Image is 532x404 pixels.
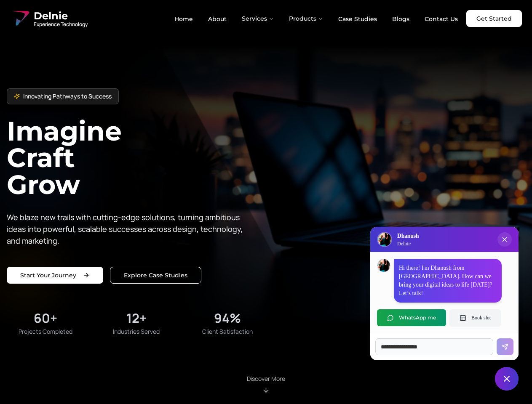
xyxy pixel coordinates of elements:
button: Close chat popup [497,232,512,247]
a: Home [168,12,200,26]
span: Projects Completed [19,327,72,336]
a: Delnie Logo Full [10,8,88,29]
h1: Imagine Craft Grow [7,118,266,197]
p: Discover More [247,375,285,383]
a: Blogs [385,12,416,26]
div: 12+ [126,311,147,326]
img: Dhanush [377,259,390,272]
a: Explore our solutions [110,267,201,284]
span: Delnie [34,9,88,23]
button: Services [235,10,281,27]
img: Delnie Logo [10,8,30,29]
button: WhatsApp me [377,309,446,326]
nav: Main [168,10,465,27]
a: Start your project with us [7,267,103,284]
a: About [201,12,233,26]
a: Get Started [466,10,522,27]
button: Products [282,10,330,27]
a: Case Studies [331,12,384,26]
span: Experience Technology [34,21,88,28]
p: Delnie [397,240,419,247]
img: Delnie Logo [378,233,391,246]
div: 60+ [34,311,57,326]
h3: Dhanush [397,232,419,240]
span: Industries Served [113,327,160,336]
span: Innovating Pathways to Success [23,92,112,101]
button: Close chat [495,367,519,391]
div: Scroll to About section [247,375,285,394]
span: Client Satisfaction [202,327,253,336]
a: Contact Us [418,12,465,26]
p: We blaze new trails with cutting-edge solutions, turning ambitious ideas into powerful, scalable ... [7,211,249,247]
button: Book slot [449,309,501,326]
div: 94% [214,311,241,326]
p: Hi there! I'm Dhanush from [GEOGRAPHIC_DATA]. How can we bring your digital ideas to life [DATE]?... [399,264,497,298]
